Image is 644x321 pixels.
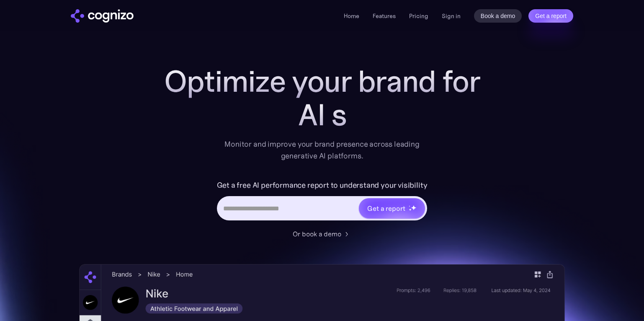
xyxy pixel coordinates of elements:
h1: Optimize your brand for [155,65,489,98]
a: Pricing [409,12,428,20]
form: Hero URL Input Form [217,179,428,225]
a: Book a demo [474,9,522,23]
img: star [411,205,416,210]
a: Home [344,12,359,20]
a: Or book a demo [293,229,351,239]
div: Monitor and improve your brand presence across leading generative AI platforms. [219,138,425,162]
a: Features [373,12,396,20]
img: cognizo logo [71,9,134,23]
img: star [409,205,410,207]
a: Get a report [528,9,573,23]
label: Get a free AI performance report to understand your visibility [217,179,428,192]
div: AI s [155,98,489,132]
a: Get a reportstarstarstar [358,197,426,219]
a: Sign in [442,11,461,21]
div: Or book a demo [293,229,341,239]
img: star [409,208,412,211]
div: Get a report [367,203,405,213]
a: home [71,9,134,23]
